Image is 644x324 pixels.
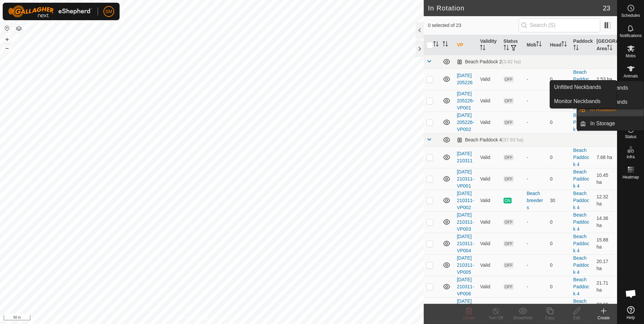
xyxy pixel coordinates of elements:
td: Valid [477,190,501,211]
td: Valid [477,168,501,190]
td: Valid [477,90,501,111]
p-sorticon: Activate to sort [443,42,448,47]
div: - [527,240,545,247]
a: [DATE] 210311-VP006 [457,277,474,296]
button: – [3,44,11,52]
p-sorticon: Activate to sort [433,42,439,47]
a: Beach Paddock 4 [573,191,589,210]
a: Beach Paddock 2 [573,112,589,132]
td: 21.71 ha [594,276,617,297]
a: Monitor Neckbands [550,95,617,108]
th: Status [501,35,524,55]
span: OFF [504,262,514,268]
td: 0 [547,111,571,133]
span: OFF [504,76,514,82]
div: - [527,154,545,161]
td: 0 [547,233,571,254]
p-sorticon: Activate to sort [573,46,579,51]
div: - [527,97,545,104]
span: OFF [504,241,514,247]
th: Head [547,35,571,55]
span: Notifications [620,34,642,38]
td: 0 [547,68,571,90]
a: In Rotation [586,103,644,116]
td: 15.88 ha [594,233,617,254]
a: Beach Paddock 4 [573,212,589,232]
td: 0 [547,254,571,276]
a: [DATE] 210311-VP002 [457,191,474,210]
span: OFF [504,98,514,104]
span: Delete [463,316,475,320]
a: [DATE] 210311-VP005 [457,255,474,275]
td: 10.45 ha [594,168,617,190]
span: (37.93 ha) [502,137,523,142]
td: Valid [477,68,501,90]
span: Help [626,316,635,320]
div: - [527,76,545,83]
td: 7.68 ha [594,147,617,168]
td: 14.36 ha [594,211,617,233]
div: Show/Hide [509,315,536,321]
th: Validity [477,35,501,55]
span: Infra [626,155,635,159]
td: Valid [477,211,501,233]
h2: In Rotation [428,4,603,12]
a: Beach Paddock 4 [573,255,589,275]
td: Valid [477,276,501,297]
td: 30 [547,190,571,211]
td: Valid [477,254,501,276]
td: 0 [547,297,571,319]
a: Contact Us [219,315,238,321]
div: Beach Paddock 2 [457,59,521,65]
td: 0 [547,168,571,190]
td: Valid [477,233,501,254]
td: 0 [547,211,571,233]
span: In Storage [590,120,615,128]
th: [GEOGRAPHIC_DATA] Area [594,35,617,55]
span: Schedules [621,13,640,18]
a: Beach Paddock 4 [573,277,589,296]
span: ON [504,198,512,203]
span: OFF [504,155,514,160]
span: SM [105,8,112,15]
img: Gallagher Logo [8,5,92,18]
div: - [527,283,545,290]
span: OFF [504,176,514,182]
a: Beach Paddock 2 [573,69,589,89]
td: 0 [547,147,571,168]
a: [DATE] 210311-VP007 [457,298,474,318]
span: Status [625,135,636,139]
div: - [527,219,545,226]
button: + [3,35,11,43]
div: Turn Off [482,315,509,321]
td: Valid [477,297,501,319]
a: Beach Paddock 4 [573,298,589,318]
p-sorticon: Activate to sort [504,46,509,51]
a: [DATE] 210311-VP004 [457,234,474,253]
a: Beach Paddock 4 [573,234,589,253]
a: [DATE] 205226-VP002 [457,112,474,132]
div: - [527,119,545,126]
span: Monitor Neckbands [554,97,601,105]
div: Create [590,315,617,321]
a: Beach Paddock 4 [573,169,589,189]
span: Heatmap [622,175,639,179]
td: 12.32 ha [594,190,617,211]
th: Mob [524,35,547,55]
td: 20.17 ha [594,254,617,276]
span: OFF [504,284,514,290]
a: Help [617,303,644,322]
span: (3.62 ha) [502,59,521,64]
span: In Rotation [590,105,616,114]
p-sorticon: Activate to sort [607,46,612,51]
div: Edit [563,315,590,321]
a: [DATE] 205226 [457,73,473,85]
a: Unfitted Neckbands [550,80,617,94]
a: In Storage [586,117,644,130]
li: In Rotation [577,103,644,116]
a: Privacy Policy [185,315,211,321]
span: Unfitted Neckbands [554,83,601,91]
span: OFF [504,219,514,225]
